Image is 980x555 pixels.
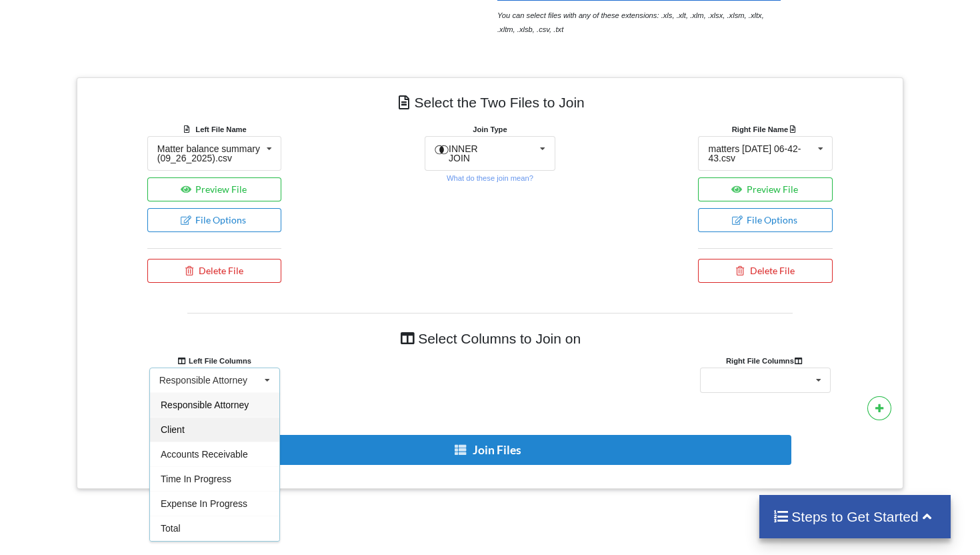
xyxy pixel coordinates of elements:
h4: Select Columns to Join on [187,324,793,354]
button: Join Files [186,435,791,465]
button: Preview File [698,177,833,201]
div: Responsible Attorney [159,376,247,385]
b: Right File Name [732,125,799,133]
div: Matter balance summary (09_26_2025).csv [157,144,261,163]
b: Join Type [473,125,507,133]
span: Total [161,523,181,534]
span: Time In Progress [161,474,231,484]
span: Expense In Progress [161,498,247,509]
span: Accounts Receivable [161,449,248,460]
h4: Select the Two Files to Join [87,87,893,117]
span: Responsible Attorney [161,400,249,410]
span: INNER JOIN [449,143,478,163]
b: Right File Columns [726,357,805,365]
button: Preview File [147,177,282,201]
button: File Options [698,208,833,232]
b: Left File Columns [177,357,251,365]
div: matters [DATE] 06-42-43.csv [708,144,812,163]
small: What do these join mean? [447,174,533,182]
b: Left File Name [195,125,246,133]
i: You can select files with any of these extensions: .xls, .xlt, .xlm, .xlsx, .xlsm, .xltx, .xltm, ... [497,11,764,33]
h4: Steps to Get Started [773,508,937,525]
span: Client [161,424,185,435]
button: Delete File [698,259,833,283]
button: Delete File [147,259,282,283]
button: File Options [147,208,282,232]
